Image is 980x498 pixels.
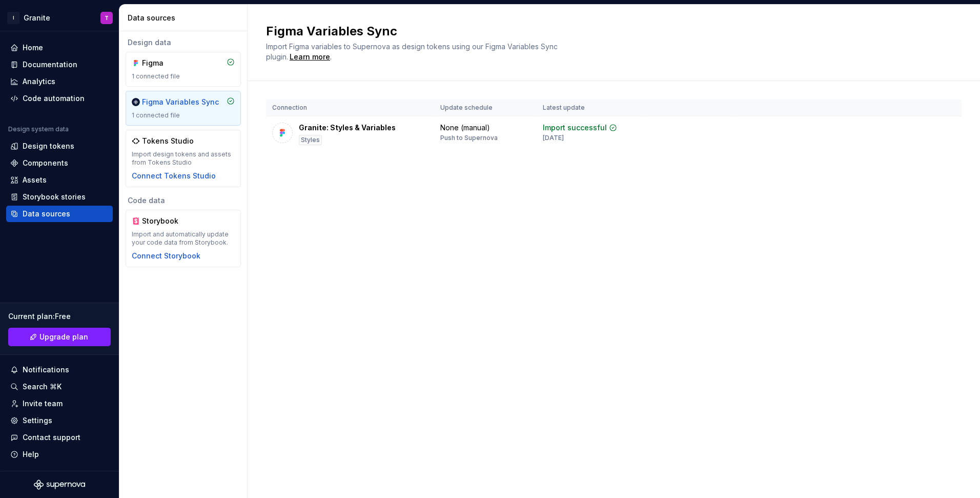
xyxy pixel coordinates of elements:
div: Current plan : Free [8,311,111,322]
div: Search ⌘K [23,382,62,392]
div: Components [23,158,68,168]
th: Connection [266,99,434,116]
div: Storybook [142,216,191,226]
div: Code data [126,195,241,206]
a: Figma1 connected file [126,52,241,87]
a: Figma Variables Sync1 connected file [126,91,241,126]
div: Analytics [23,76,55,87]
a: Invite team [6,395,113,412]
button: Notifications [6,362,113,378]
div: Figma Variables Sync [142,97,219,107]
a: Learn more [290,52,330,62]
a: Settings [6,412,113,429]
div: Tokens Studio [142,136,194,146]
div: None (manual) [440,123,490,133]
div: Data sources [23,209,70,219]
a: Documentation [6,56,113,73]
a: Components [6,155,113,171]
div: Import design tokens and assets from Tokens Studio [132,150,235,167]
div: Design system data [8,125,69,133]
a: Upgrade plan [8,328,111,346]
button: Search ⌘K [6,379,113,395]
button: Help [6,446,113,463]
svg: Supernova Logo [34,480,85,490]
div: Import successful [543,123,607,133]
div: Styles [299,135,322,145]
th: Update schedule [434,99,537,116]
div: Home [23,43,43,53]
a: Assets [6,172,113,188]
span: . [288,53,332,61]
div: T [105,14,109,22]
div: Design data [126,37,241,48]
button: Connect Tokens Studio [132,171,216,181]
div: Data sources [128,13,243,23]
h2: Figma Variables Sync [266,23,949,39]
button: IGraniteT [2,7,117,29]
div: Contact support [23,432,80,443]
div: Code automation [23,93,85,104]
a: Home [6,39,113,56]
a: Design tokens [6,138,113,154]
div: Assets [23,175,47,185]
span: Upgrade plan [39,332,88,342]
a: Storybook stories [6,189,113,205]
div: Granite: Styles & Variables [299,123,396,133]
div: I [7,12,19,24]
div: Push to Supernova [440,134,498,142]
button: Connect Storybook [132,251,200,261]
a: StorybookImport and automatically update your code data from Storybook.Connect Storybook [126,210,241,267]
div: Documentation [23,59,77,70]
div: Design tokens [23,141,74,151]
div: Notifications [23,365,69,375]
a: Tokens StudioImport design tokens and assets from Tokens StudioConnect Tokens Studio [126,130,241,187]
div: Import and automatically update your code data from Storybook. [132,230,235,247]
a: Data sources [6,206,113,222]
div: 1 connected file [132,111,235,119]
a: Analytics [6,73,113,90]
div: Invite team [23,399,63,409]
div: Storybook stories [23,192,86,202]
button: Contact support [6,429,113,446]
div: 1 connected file [132,72,235,81]
th: Latest update [537,99,643,116]
div: Granite [24,13,50,23]
div: Help [23,449,39,460]
a: Code automation [6,90,113,107]
div: Settings [23,415,52,426]
div: [DATE] [543,134,564,142]
span: Import Figma variables to Supernova as design tokens using our Figma Variables Sync plugin. [266,42,560,61]
div: Figma [142,58,191,68]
